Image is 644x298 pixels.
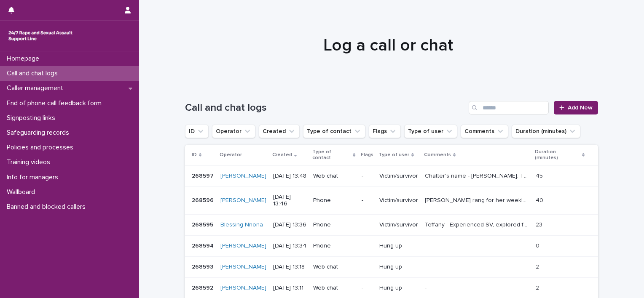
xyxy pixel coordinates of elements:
[379,242,418,250] p: Hung up
[259,125,300,138] button: Created
[220,242,266,250] a: [PERSON_NAME]
[220,150,242,160] p: Operator
[192,150,197,160] p: ID
[192,195,215,204] p: 268596
[379,173,418,180] p: Victim/survivor
[272,150,292,160] p: Created
[192,220,215,229] p: 268595
[362,197,373,204] p: -
[185,186,598,215] tr: 268596268596 [PERSON_NAME] [DATE] 13:46Phone-Victim/survivor[PERSON_NAME] rang for her weekly emo...
[362,173,373,180] p: -
[568,105,593,111] span: Add New
[312,147,351,163] p: Type of contact
[536,220,544,229] p: 23
[313,197,354,204] p: Phone
[313,221,354,229] p: Phone
[273,173,306,180] p: [DATE] 13:48
[404,125,457,138] button: Type of user
[185,256,598,277] tr: 268593268593 [PERSON_NAME] [DATE] 13:18Web chat-Hung up-- 22
[425,195,531,204] p: Caller rang for her weekly emotional support, talked about her weekend and her dogs, her sister a...
[512,125,580,138] button: Duration (minutes)
[536,171,545,180] p: 45
[212,125,255,138] button: Operator
[554,101,598,114] a: Add New
[3,99,108,107] p: End of phone call feedback form
[7,27,74,44] img: rhQMoQhaT3yELyF149Cw
[3,84,70,92] p: Caller management
[192,171,215,180] p: 268597
[379,197,418,204] p: Victim/survivor
[362,285,373,292] p: -
[425,262,428,271] p: -
[362,263,373,271] p: -
[3,188,42,196] p: Wallboard
[273,242,306,250] p: [DATE] 13:34
[192,241,215,250] p: 268594
[313,173,354,180] p: Web chat
[3,114,62,122] p: Signposting links
[536,241,541,250] p: 0
[313,285,354,292] p: Web chat
[220,197,266,204] a: [PERSON_NAME]
[303,125,365,138] button: Type of contact
[182,35,595,56] h1: Log a call or chat
[3,158,57,166] p: Training videos
[361,150,373,160] p: Flags
[379,263,418,271] p: Hung up
[185,102,465,114] h1: Call and chat logs
[535,147,580,163] p: Duration (minutes)
[379,285,418,292] p: Hung up
[425,171,531,180] p: Chatter's name - Hannah. They explored experiencing historic abuse and discussed the impact of th...
[424,150,451,160] p: Comments
[536,262,541,271] p: 2
[185,165,598,186] tr: 268597268597 [PERSON_NAME] [DATE] 13:48Web chat-Victim/survivorChatter's name - [PERSON_NAME]. Th...
[220,173,266,180] a: [PERSON_NAME]
[3,55,46,63] p: Homepage
[536,195,545,204] p: 40
[3,69,64,77] p: Call and chat logs
[425,220,531,229] p: Teffany - Experienced SV, explored feelings, provided emotional support, empowered, provided info...
[313,263,354,271] p: Web chat
[362,242,373,250] p: -
[185,125,209,138] button: ID
[3,173,65,181] p: Info for managers
[378,150,409,160] p: Type of user
[379,221,418,229] p: Victim/survivor
[536,283,541,292] p: 2
[369,125,401,138] button: Flags
[185,235,598,256] tr: 268594268594 [PERSON_NAME] [DATE] 13:34Phone-Hung up-- 00
[192,283,215,292] p: 268592
[3,144,80,152] p: Policies and processes
[3,203,92,211] p: Banned and blocked callers
[220,221,263,229] a: Blessing Nnona
[425,241,428,250] p: -
[469,101,549,114] input: Search
[425,283,428,292] p: -
[313,242,354,250] p: Phone
[192,262,215,271] p: 268593
[220,263,266,271] a: [PERSON_NAME]
[3,129,76,137] p: Safeguarding records
[273,263,306,271] p: [DATE] 13:18
[362,221,373,229] p: -
[185,215,598,236] tr: 268595268595 Blessing Nnona [DATE] 13:36Phone-Victim/survivorTeffany - Experienced SV, explored f...
[220,285,266,292] a: [PERSON_NAME]
[273,285,306,292] p: [DATE] 13:11
[273,221,306,229] p: [DATE] 13:36
[273,194,306,208] p: [DATE] 13:46
[461,125,508,138] button: Comments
